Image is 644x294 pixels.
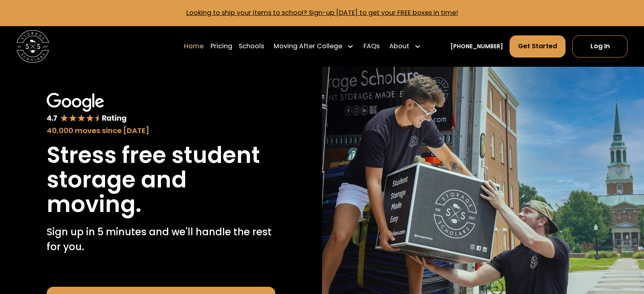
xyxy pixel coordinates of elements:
[389,41,409,51] div: About
[363,35,380,58] a: FAQs
[47,143,275,217] h1: Stress free student storage and moving.
[572,35,628,58] a: Log In
[47,225,275,254] p: Sign up in 5 minutes and we'll handle the rest for you.
[184,35,204,58] a: Home
[274,41,342,51] div: Moving After College
[17,30,49,63] img: Storage Scholars main logo
[510,35,566,58] a: Get Started
[450,42,503,51] a: [PHONE_NUMBER]
[239,35,264,58] a: Schools
[47,93,127,123] img: Google 4.7 star rating
[47,125,275,136] div: 40,000 moves since [DATE]
[211,35,232,58] a: Pricing
[186,8,458,17] a: Looking to ship your items to school? Sign-up [DATE] to get your FREE boxes in time!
